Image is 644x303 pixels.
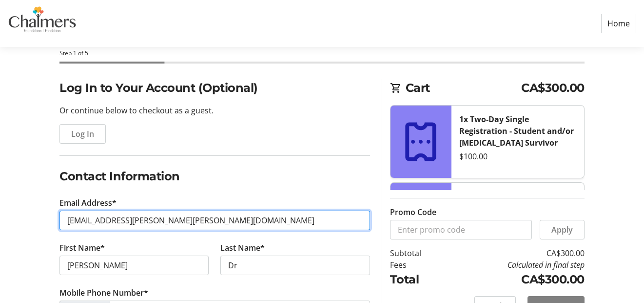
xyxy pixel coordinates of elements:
[59,79,370,97] h2: Log In to Your Account (Optional)
[459,151,576,162] div: $100.00
[446,259,585,271] td: Calculated in final step
[551,224,573,236] span: Apply
[59,105,370,116] p: Or continue below to checkout as a guest.
[59,124,106,144] button: Log In
[446,271,585,288] td: CA$300.00
[390,271,446,288] td: Total
[540,220,585,239] button: Apply
[59,242,105,254] label: First Name*
[406,79,522,97] span: Cart
[446,247,585,259] td: CA$300.00
[8,4,77,43] img: Chalmers Foundation's Logo
[59,197,117,209] label: Email Address*
[390,220,532,239] input: Enter promo code
[459,114,574,148] strong: 1x Two-Day Single Registration - Student and/or [MEDICAL_DATA] Survivor
[390,259,446,271] td: Fees
[521,79,585,97] span: CA$300.00
[220,242,265,254] label: Last Name*
[390,247,446,259] td: Subtotal
[59,168,370,185] h2: Contact Information
[59,287,148,299] label: Mobile Phone Number*
[71,128,94,140] span: Log In
[59,49,585,58] div: Step 1 of 5
[601,14,636,33] a: Home
[390,206,436,218] label: Promo Code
